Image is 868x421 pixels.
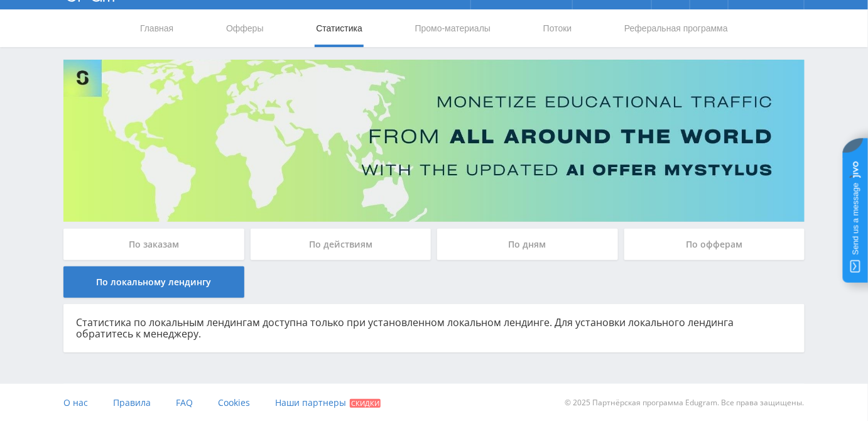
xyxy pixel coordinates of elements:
div: Статистика по локальным лендингам доступна только при установленном локальном лендинге. Для устан... [63,304,805,353]
span: FAQ [176,396,193,408]
div: По дням [437,229,618,260]
a: Главная [139,9,175,47]
img: Banner [63,60,805,222]
span: Наши партнеры [275,396,346,408]
span: Cookies [218,396,250,408]
a: Офферы [225,9,265,47]
a: Статистика [315,9,364,47]
a: Промо-материалы [414,9,492,47]
div: По локальному лендингу [63,266,244,298]
span: Правила [113,396,151,408]
span: О нас [63,396,88,408]
a: Реферальная программа [623,9,729,47]
a: Потоки [542,9,573,47]
div: По заказам [63,229,244,260]
div: По действиям [251,229,431,260]
div: По офферам [624,229,805,260]
span: Скидки [350,399,381,408]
